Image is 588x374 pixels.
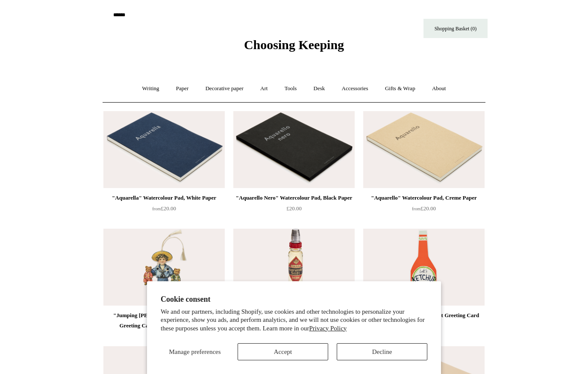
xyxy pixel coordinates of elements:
[135,77,167,100] a: Writing
[363,193,485,228] a: "Aquarello" Watercolour Pad, Creme Paper from£20.00
[235,193,353,203] div: "Aquarello Nero" Watercolour Pad, Black Paper
[169,348,220,355] span: Manage preferences
[233,229,355,306] img: "Kristall-Gummi" Gum Arabic glue
[103,193,225,228] a: "Aquarella" Watercolour Pad, White Paper from£20.00
[286,205,302,212] span: £20.00
[103,229,225,306] a: "Jumping Jack" Pull String Greeting Card, Boy with Teddy Bears "Jumping Jack" Pull String Greetin...
[363,229,485,306] img: "Let's Ketchup Soon!" Die Cut Greeting Card
[412,206,420,211] span: from
[233,111,355,188] a: "Aquarello Nero" Watercolour Pad, Black Paper "Aquarello Nero" Watercolour Pad, Black Paper
[423,19,488,38] a: Shopping Basket (0)
[152,206,161,211] span: from
[424,77,454,100] a: About
[161,343,229,360] button: Manage preferences
[106,193,223,203] div: "Aquarella" Watercolour Pad, White Paper
[233,111,355,188] img: "Aquarello Nero" Watercolour Pad, Black Paper
[161,295,427,304] h2: Cookie consent
[253,77,275,100] a: Art
[306,77,333,100] a: Desk
[103,229,225,306] img: "Jumping Jack" Pull String Greeting Card, Boy with Teddy Bears
[363,111,485,188] a: "Aquarello" Watercolour Pad, Creme Paper "Aquarello" Watercolour Pad, Creme Paper
[363,229,485,306] a: "Let's Ketchup Soon!" Die Cut Greeting Card "Let's Ketchup Soon!" Die Cut Greeting Card
[244,38,344,52] span: Choosing Keeping
[377,77,423,100] a: Gifts & Wrap
[365,193,482,203] div: "Aquarello" Watercolour Pad, Creme Paper
[106,310,223,331] div: "Jumping [PERSON_NAME]" Pull String Greeting Card, Boy with Teddy Bears
[103,111,225,188] img: "Aquarella" Watercolour Pad, White Paper
[152,205,176,212] span: £20.00
[412,205,436,212] span: £20.00
[103,111,225,188] a: "Aquarella" Watercolour Pad, White Paper "Aquarella" Watercolour Pad, White Paper
[198,77,251,100] a: Decorative paper
[168,77,197,100] a: Paper
[238,343,328,360] button: Accept
[233,229,355,306] a: "Kristall-Gummi" Gum Arabic glue "Kristall-Gummi" Gum Arabic glue
[233,193,355,228] a: "Aquarello Nero" Watercolour Pad, Black Paper £20.00
[277,77,305,100] a: Tools
[103,310,225,345] a: "Jumping [PERSON_NAME]" Pull String Greeting Card, Boy with Teddy Bears £10.00
[363,111,485,188] img: "Aquarello" Watercolour Pad, Creme Paper
[337,343,427,360] button: Decline
[244,44,344,50] a: Choosing Keeping
[334,77,376,100] a: Accessories
[309,325,347,332] a: Privacy Policy
[161,308,427,333] p: We and our partners, including Shopify, use cookies and other technologies to personalize your ex...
